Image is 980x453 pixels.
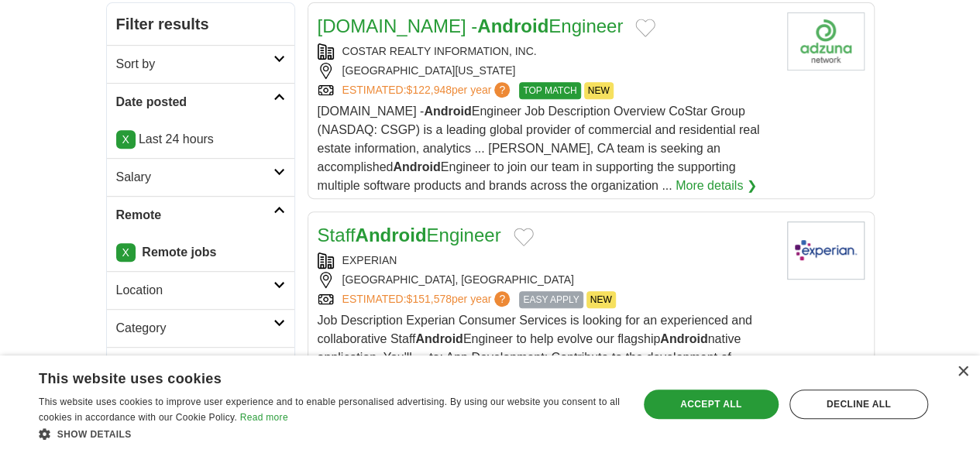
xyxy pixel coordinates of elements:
span: ? [494,291,510,307]
strong: Android [355,225,426,245]
span: Show details [57,429,132,440]
img: Experian logo [787,221,865,280]
a: Company [107,347,294,385]
a: More details ❯ [676,177,757,195]
div: This website uses cookies [39,365,582,388]
h2: Category [116,319,273,338]
h2: Remote [116,206,273,225]
strong: Android [660,332,707,345]
h2: Location [116,281,273,300]
a: StaffAndroidEngineer [318,225,501,245]
a: X [116,130,136,149]
img: Company logo [787,12,865,70]
div: Decline all [789,390,928,419]
div: Close [957,366,968,378]
h2: Sort by [116,55,273,74]
a: Category [107,309,294,347]
strong: Android [424,105,471,118]
button: Add to favorite jobs [635,19,655,37]
span: EASY APPLY [519,291,583,308]
a: [DOMAIN_NAME] -AndroidEngineer [318,15,624,36]
span: This website uses cookies to improve user experience and to enable personalised advertising. By u... [39,396,620,423]
span: ? [494,82,510,98]
strong: Android [393,160,440,173]
h2: Filter results [107,3,294,45]
a: EXPERIAN [342,254,397,266]
span: NEW [586,291,616,308]
div: [GEOGRAPHIC_DATA], [GEOGRAPHIC_DATA] [318,272,775,288]
a: Remote [107,196,294,234]
strong: Android [415,332,462,345]
p: Last 24 hours [116,130,285,149]
a: Salary [107,158,294,196]
h2: Salary [116,168,273,187]
a: Read more, opens a new window [240,412,288,423]
a: Date posted [107,83,294,121]
div: Show details [39,426,621,441]
a: ESTIMATED:$151,578per year? [342,291,514,308]
a: X [116,243,136,262]
span: $122,948 [406,84,451,96]
a: ESTIMATED:$122,948per year? [342,82,514,99]
div: COSTAR REALTY INFORMATION, INC. [318,43,775,60]
strong: Android [477,15,548,36]
span: [DOMAIN_NAME] - Engineer Job Description Overview CoStar Group (NASDAQ: CSGP) is a leading global... [318,105,760,192]
a: Sort by [107,45,294,83]
span: NEW [584,82,614,99]
a: Location [107,271,294,309]
span: Job Description Experian Consumer Services is looking for an experienced and collaborative Staff ... [318,314,752,401]
div: Accept all [644,390,779,419]
strong: Remote jobs [142,245,216,259]
span: $151,578 [406,293,451,305]
h2: Date posted [116,93,273,112]
button: Add to favorite jobs [514,228,534,246]
span: TOP MATCH [519,82,580,99]
div: [GEOGRAPHIC_DATA][US_STATE] [318,63,775,79]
